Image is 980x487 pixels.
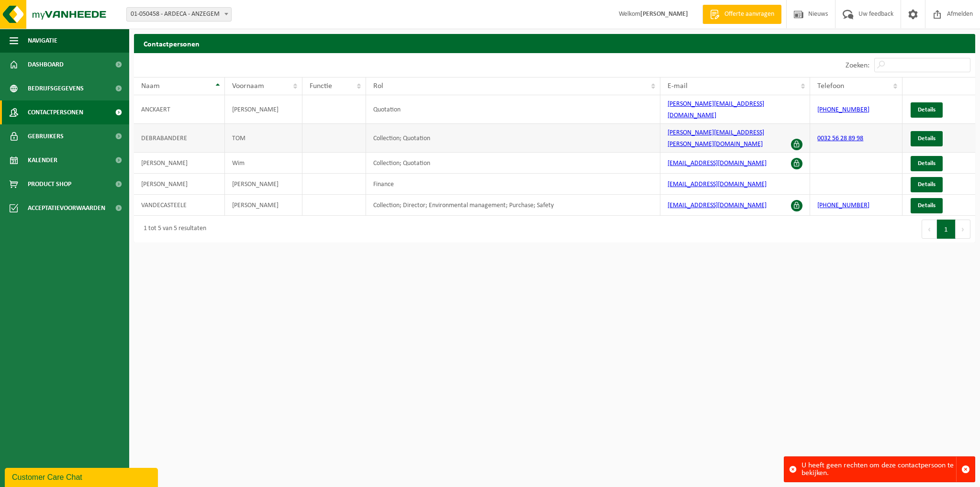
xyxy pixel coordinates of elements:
td: TOM [225,124,302,153]
div: 1 tot 5 van 5 resultaten [139,221,206,238]
span: Offerte aanvragen [722,10,777,19]
td: VANDECASTEELE [134,195,225,216]
span: Rol [373,82,383,90]
a: [PERSON_NAME][EMAIL_ADDRESS][PERSON_NAME][DOMAIN_NAME] [668,129,764,148]
td: Collection; Quotation [366,153,660,174]
button: Previous [922,220,937,239]
span: Naam [141,82,160,90]
span: Kalender [28,148,57,172]
span: Acceptatievoorwaarden [28,196,105,220]
span: Details [918,202,935,209]
td: DEBRABANDERE [134,124,225,153]
a: Details [911,131,943,146]
td: [PERSON_NAME] [225,174,302,195]
td: Quotation [366,95,660,124]
span: Details [918,135,935,142]
span: Telefoon [817,82,844,90]
span: Contactpersonen [28,100,83,124]
span: Details [918,107,935,113]
a: [EMAIL_ADDRESS][DOMAIN_NAME] [668,160,767,167]
td: Wim [225,153,302,174]
a: [EMAIL_ADDRESS][DOMAIN_NAME] [668,181,767,188]
span: Navigatie [28,29,57,53]
strong: [PERSON_NAME] [640,11,688,18]
span: E-mail [668,82,688,90]
span: Details [918,181,935,188]
h2: Contactpersonen [134,34,975,53]
td: Finance [366,174,660,195]
td: Collection; Director; Environmental management; Purchase; Safety [366,195,660,216]
iframe: chat widget [5,466,160,487]
button: Next [956,220,970,239]
span: Details [918,160,935,166]
td: [PERSON_NAME] [134,174,225,195]
span: Bedrijfsgegevens [28,77,84,100]
a: Details [911,156,943,171]
a: [EMAIL_ADDRESS][DOMAIN_NAME] [668,202,767,209]
td: [PERSON_NAME] [225,95,302,124]
a: [PHONE_NUMBER] [817,106,869,113]
button: 1 [937,220,956,239]
span: 01-050458 - ARDECA - ANZEGEM [127,8,231,21]
span: Dashboard [28,53,64,77]
span: Product Shop [28,172,71,196]
span: Voornaam [232,82,264,90]
label: Zoeken: [846,62,869,69]
span: Functie [310,82,332,90]
span: Gebruikers [28,124,64,148]
a: 0032 56 28 89 98 [817,135,863,142]
span: 01-050458 - ARDECA - ANZEGEM [126,7,232,22]
a: [PHONE_NUMBER] [817,202,869,209]
a: [PERSON_NAME][EMAIL_ADDRESS][DOMAIN_NAME] [668,100,764,119]
a: Details [911,177,943,192]
td: ANCKAERT [134,95,225,124]
a: Details [911,102,943,118]
td: Collection; Quotation [366,124,660,153]
div: U heeft geen rechten om deze contactpersoon te bekijken. [802,457,956,482]
td: [PERSON_NAME] [134,153,225,174]
td: [PERSON_NAME] [225,195,302,216]
a: Offerte aanvragen [702,5,781,24]
a: Details [911,198,943,213]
